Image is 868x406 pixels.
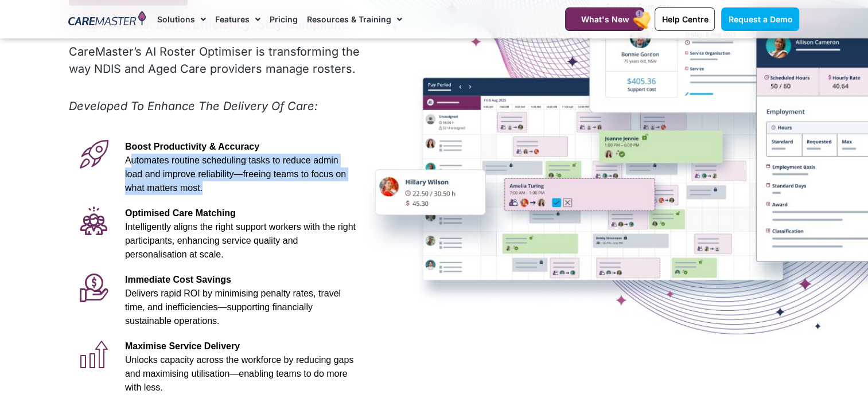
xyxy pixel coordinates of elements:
[581,14,629,24] span: What's New
[69,99,318,113] em: Developed To Enhance The Delivery Of Care:
[125,275,231,284] span: Immediate Cost Savings
[728,14,792,24] span: Request a Demo
[125,341,240,351] span: Maximise Service Delivery
[655,7,715,31] a: Help Centre
[125,355,353,392] span: Unlocks capacity across the workforce by reducing gaps and maximising utilisation—enabling teams ...
[125,142,259,151] span: Boost Productivity & Accuracy
[125,208,236,218] span: Optimised Care Matching
[125,288,341,326] span: Delivers rapid ROI by minimising penalty rates, travel time, and inefficiencies—supporting financ...
[565,7,644,31] a: What's New
[661,14,708,24] span: Help Centre
[68,11,146,28] img: CareMaster Logo
[125,222,356,259] span: Intelligently aligns the right support workers with the right participants, enhancing service qua...
[125,155,346,193] span: Automates routine scheduling tasks to reduce admin load and improve reliability—freeing teams to ...
[721,7,799,31] a: Request a Demo
[69,43,362,77] p: CareMaster’s AI Roster Optimiser is transforming the way NDIS and Aged Care providers manage rost...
